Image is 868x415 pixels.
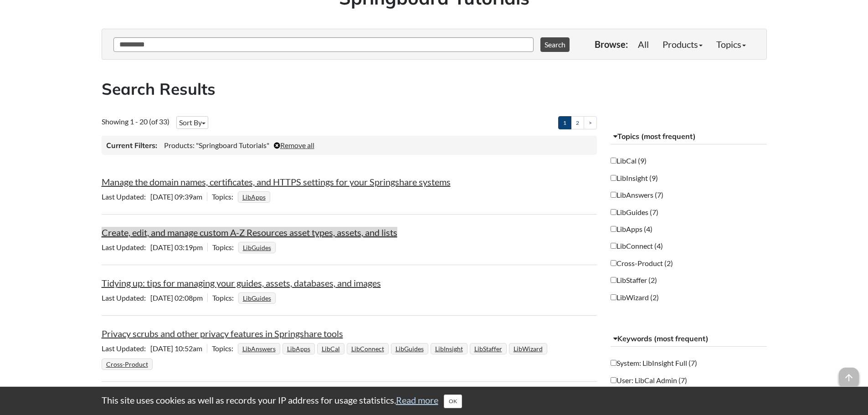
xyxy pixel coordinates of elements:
[611,331,767,347] button: Keywords (most frequent)
[102,192,150,201] span: Last Updated
[611,158,616,164] input: LibCal (9)
[212,192,238,201] span: Topics
[176,116,208,129] button: Sort By
[839,368,859,388] span: arrow_upward
[611,226,616,232] input: LibApps (4)
[102,176,451,187] a: Manage the domain names, certificates, and HTTPS settings for your Springshare systems
[558,116,571,129] a: 1
[92,394,776,408] div: This site uses cookies as well as records your IP address for usage statistics.
[611,292,659,302] label: LibWizard (2)
[102,277,381,288] a: Tidying up: tips for managing your guides, assets, databases, and images
[212,243,238,251] span: Topics
[558,116,597,129] ul: Pagination of search results
[611,243,616,249] input: LibConnect (4)
[102,227,397,238] a: Create, edit, and manage custom A-Z Resources asset types, assets, and lists
[102,344,207,353] span: [DATE] 10:52am
[102,117,169,126] span: Showing 1 - 20 (of 33)
[102,328,343,339] a: Privacy scrubs and other privacy features in Springshare tools
[611,173,658,183] label: LibInsight (9)
[394,342,425,355] a: LibGuides
[611,190,663,200] label: LibAnswers (7)
[286,342,312,355] a: LibApps
[102,293,150,302] span: Last Updated
[102,293,207,302] span: [DATE] 02:08pm
[164,141,195,149] span: Products:
[611,224,652,234] label: LibApps (4)
[102,243,150,251] span: Last Updated
[212,344,238,353] span: Topics
[584,116,597,129] a: >
[241,241,272,254] a: LibGuides
[196,141,269,149] span: "Springboard Tutorials"
[839,369,859,379] a: arrow_upward
[241,342,277,355] a: LibAnswers
[473,342,503,355] a: LibStaffer
[238,293,278,302] ul: Topics
[611,377,616,383] input: User: LibCal Admin (7)
[611,294,616,300] input: LibWizard (2)
[611,360,616,366] input: System: LibInsight Full (7)
[212,293,238,302] span: Topics
[102,344,550,368] ul: Topics
[320,342,341,355] a: LibCal
[434,342,464,355] a: LibInsight
[102,192,207,201] span: [DATE] 09:39am
[611,258,673,268] label: Cross-Product (2)
[611,128,767,145] button: Topics (most frequent)
[611,277,616,283] input: LibStaffer (2)
[709,35,753,53] a: Topics
[611,209,616,215] input: LibGuides (7)
[611,358,697,368] label: System: LibInsight Full (7)
[611,241,663,251] label: LibConnect (4)
[611,156,647,166] label: LibCal (9)
[444,395,462,408] button: Close
[274,141,314,149] a: Remove all
[102,78,767,100] h2: Search Results
[656,35,709,53] a: Products
[105,358,149,371] a: Cross-Product
[102,344,150,353] span: Last Updated
[611,175,616,181] input: LibInsight (9)
[611,375,687,385] label: User: LibCal Admin (7)
[631,35,656,53] a: All
[396,395,438,405] a: Read more
[611,260,616,266] input: Cross-Product (2)
[512,342,544,355] a: LibWizard
[106,140,157,150] h3: Current Filters
[350,342,385,355] a: LibConnect
[611,207,658,217] label: LibGuides (7)
[611,275,657,285] label: LibStaffer (2)
[241,190,267,204] a: LibApps
[611,192,616,198] input: LibAnswers (7)
[595,38,628,51] p: Browse:
[102,243,207,251] span: [DATE] 03:19pm
[238,243,278,251] ul: Topics
[238,192,272,201] ul: Topics
[540,37,570,52] button: Search
[571,116,584,129] a: 2
[241,292,272,305] a: LibGuides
